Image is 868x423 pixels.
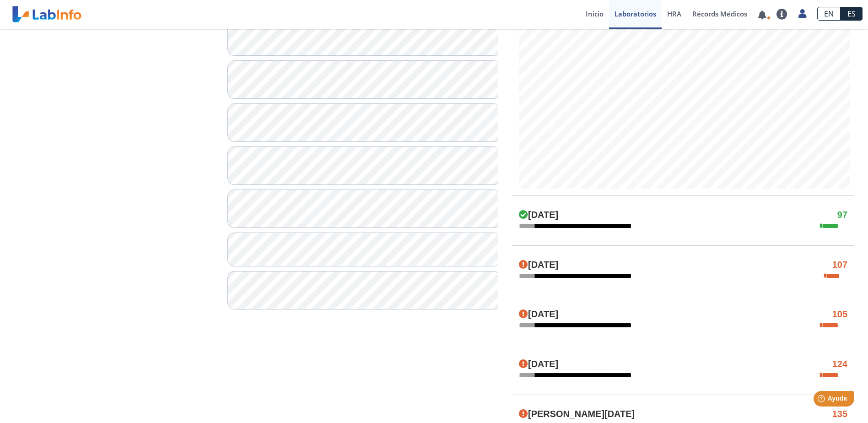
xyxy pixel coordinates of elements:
[519,359,558,370] h4: [DATE]
[817,7,841,21] a: EN
[837,210,847,221] h4: 97
[832,309,847,320] h4: 105
[832,260,847,271] h4: 107
[787,387,858,413] iframe: Help widget launcher
[832,409,847,420] h4: 135
[519,260,558,271] h4: [DATE]
[841,7,863,21] a: ES
[519,309,558,320] h4: [DATE]
[519,409,635,420] h4: [PERSON_NAME][DATE]
[832,359,847,370] h4: 124
[519,210,558,221] h4: [DATE]
[667,9,681,18] span: HRA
